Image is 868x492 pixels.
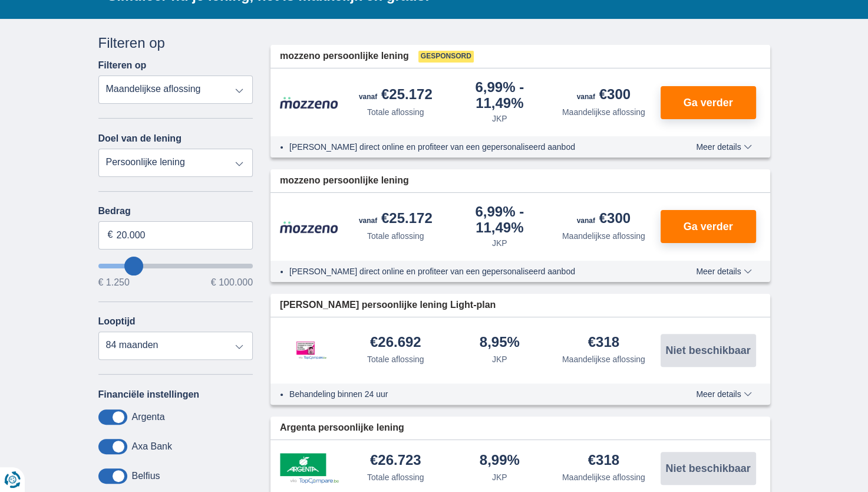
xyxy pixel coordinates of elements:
[98,278,130,287] span: € 1.250
[696,267,751,275] span: Meer details
[480,335,520,351] div: 8,95%
[280,221,339,234] img: product.pl.alt Mozzeno
[492,471,507,483] div: JKP
[359,87,433,104] div: €25.172
[661,86,756,119] button: Ga verder
[480,453,520,469] div: 8,99%
[367,106,424,118] div: Totale aflossing
[661,452,756,485] button: Niet beschikbaar
[289,388,653,400] li: Behandeling binnen 24 uur
[280,174,409,188] span: mozzeno persoonlijke lening
[562,353,645,365] div: Maandelijkse aflossing
[588,453,619,469] div: €318
[98,316,136,327] label: Looptijd
[492,353,507,365] div: JKP
[562,471,645,483] div: Maandelijkse aflossing
[562,230,645,242] div: Maandelijkse aflossing
[98,206,253,217] label: Bedrag
[359,211,433,228] div: €25.172
[492,237,507,249] div: JKP
[696,390,751,398] span: Meer details
[370,335,421,351] div: €26.692
[492,113,507,124] div: JKP
[687,267,760,276] button: Meer details
[367,230,424,242] div: Totale aflossing
[132,441,172,452] label: Axa Bank
[370,453,421,469] div: €26.723
[98,60,147,71] label: Filteren op
[289,141,653,153] li: [PERSON_NAME] direct online en profiteer van een gepersonaliseerd aanbod
[665,463,750,474] span: Niet beschikbaar
[280,50,409,63] span: mozzeno persoonlijke lening
[132,471,160,481] label: Belfius
[98,264,253,268] input: wantToBorrow
[683,97,732,108] span: Ga verder
[577,211,631,228] div: €300
[562,106,645,118] div: Maandelijkse aflossing
[280,453,339,484] img: product.pl.alt Argenta
[418,51,474,63] span: Gesponsord
[665,345,750,356] span: Niet beschikbaar
[687,142,760,152] button: Meer details
[687,389,760,399] button: Meer details
[280,299,496,312] span: [PERSON_NAME] persoonlijke lening Light-plan
[289,265,653,277] li: [PERSON_NAME] direct online en profiteer van een gepersonaliseerd aanbod
[98,133,181,144] label: Doel van de lening
[683,221,732,232] span: Ga verder
[98,33,253,53] div: Filteren op
[453,205,547,235] div: 6,99%
[577,87,631,104] div: €300
[661,334,756,367] button: Niet beschikbaar
[98,389,200,400] label: Financiële instellingen
[453,80,547,110] div: 6,99%
[367,471,424,483] div: Totale aflossing
[588,335,619,351] div: €318
[108,228,113,242] span: €
[367,353,424,365] div: Totale aflossing
[280,96,339,109] img: product.pl.alt Mozzeno
[280,421,404,435] span: Argenta persoonlijke lening
[661,210,756,243] button: Ga verder
[211,278,253,287] span: € 100.000
[132,412,165,422] label: Argenta
[696,143,751,151] span: Meer details
[280,329,339,372] img: product.pl.alt Leemans Kredieten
